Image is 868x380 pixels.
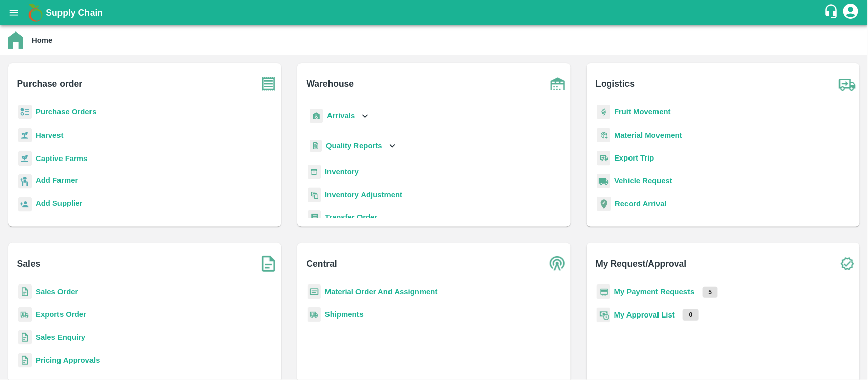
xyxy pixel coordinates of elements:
a: Export Trip [614,154,654,162]
img: material [597,128,610,143]
b: Arrivals [327,112,355,120]
div: Arrivals [308,105,371,128]
b: Logistics [596,77,635,91]
b: Sales [17,257,41,271]
a: Captive Farms [36,154,87,163]
a: My Approval List [614,311,675,319]
a: Pricing Approvals [36,356,100,364]
a: My Payment Requests [614,288,695,296]
img: harvest [18,151,32,166]
img: purchase [256,71,281,97]
img: reciept [18,105,32,119]
a: Material Order And Assignment [325,288,438,296]
img: whArrival [310,109,323,123]
a: Material Movement [614,131,682,139]
b: Warehouse [307,77,354,91]
img: farmer [18,174,32,189]
a: Shipments [325,310,364,319]
p: 0 [683,309,699,321]
img: harvest [18,128,32,143]
img: sales [18,284,32,299]
a: Vehicle Request [614,177,672,185]
img: soSales [256,251,281,276]
b: Purchase order [17,77,82,91]
a: Exports Order [36,310,86,319]
img: logo [25,3,46,23]
a: Record Arrival [615,200,667,208]
img: vehicle [597,174,610,188]
b: Add Supplier [36,199,82,207]
img: check [834,251,860,276]
img: fruit [597,105,610,119]
img: home [8,31,23,49]
img: delivery [597,151,610,166]
a: Add Supplier [36,198,82,211]
a: Sales Order [36,288,78,296]
a: Purchase Orders [36,108,97,116]
img: inventory [308,187,321,202]
b: Central [307,257,337,271]
b: Home [32,36,52,44]
img: sales [18,330,32,345]
img: supplier [18,197,32,212]
img: whTransfer [308,210,321,225]
img: shipments [18,307,32,322]
div: account of current user [842,2,860,23]
a: Add Farmer [36,175,78,188]
img: central [545,251,571,276]
img: approval [597,307,610,323]
div: Quality Reports [308,136,398,156]
img: shipments [308,307,321,322]
img: qualityReport [310,140,322,152]
a: Inventory [325,168,359,176]
button: open drawer [2,1,25,24]
img: recordArrival [597,197,611,211]
a: Harvest [36,131,63,139]
a: Inventory Adjustment [325,191,402,199]
img: centralMaterial [308,284,321,299]
img: sales [18,353,32,368]
img: truck [834,71,860,97]
img: whInventory [308,165,321,179]
a: Transfer Order [325,213,377,221]
b: Quality Reports [326,142,382,150]
img: warehouse [545,71,571,97]
p: 5 [703,287,719,298]
img: payment [597,284,610,299]
b: Supply Chain [46,8,103,18]
a: Supply Chain [46,6,824,20]
div: customer-support [824,4,842,22]
b: My Request/Approval [596,257,687,271]
a: Fruit Movement [614,108,671,116]
b: Add Farmer [36,176,78,184]
a: Sales Enquiry [36,333,85,341]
